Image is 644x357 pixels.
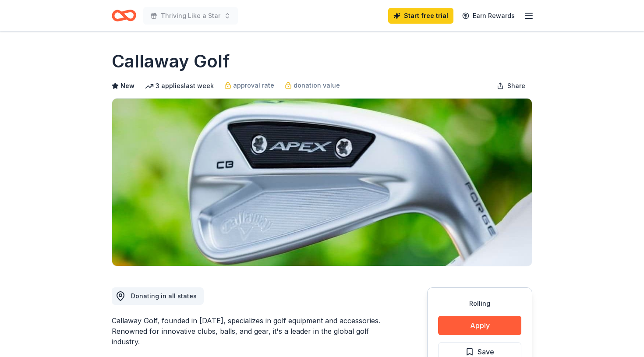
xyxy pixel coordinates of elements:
[507,81,525,91] span: Share
[112,49,230,74] h1: Callaway Golf
[145,81,214,91] div: 3 applies last week
[285,80,340,91] a: donation value
[112,5,136,26] a: Home
[131,292,197,300] span: Donating in all states
[388,8,453,24] a: Start free trial
[438,316,521,335] button: Apply
[224,80,274,91] a: approval rate
[233,80,274,91] span: approval rate
[457,8,520,24] a: Earn Rewards
[161,11,220,21] span: Thriving Like a Star
[120,81,134,91] span: New
[143,7,238,25] button: Thriving Like a Star
[438,298,521,309] div: Rolling
[294,80,340,91] span: donation value
[112,99,532,266] img: Image for Callaway Golf
[490,77,532,95] button: Share
[112,315,385,347] div: Callaway Golf, founded in [DATE], specializes in golf equipment and accessories. Renowned for inn...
